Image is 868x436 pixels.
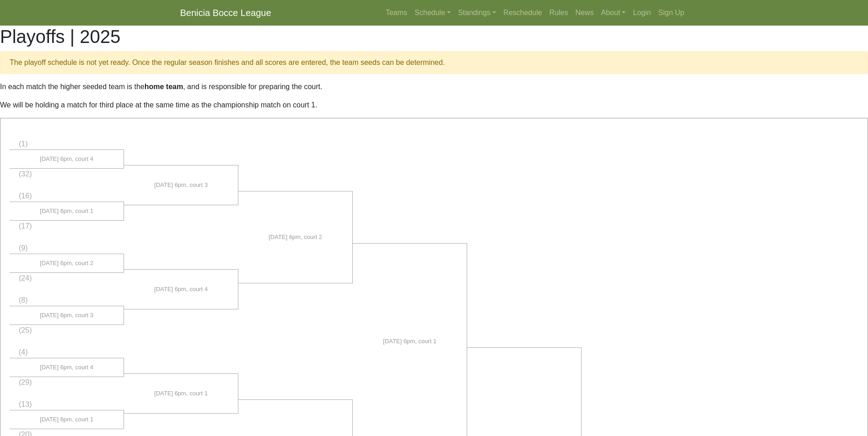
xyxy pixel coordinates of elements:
[598,4,630,22] a: About
[382,4,411,22] a: Teams
[180,4,271,22] a: Benicia Bocce League
[40,363,93,372] span: [DATE] 6pm, court 4
[19,222,32,230] span: (17)
[500,4,546,22] a: Reschedule
[546,4,572,22] a: Rules
[383,337,437,346] span: [DATE] 6pm, court 1
[145,83,183,90] strong: home team
[154,285,208,294] span: [DATE] 6pm, court 4
[19,170,32,178] span: (32)
[40,415,93,424] span: [DATE] 6pm, court 1
[411,4,454,22] a: Schedule
[19,274,32,282] span: (24)
[19,296,28,304] span: (8)
[19,140,28,148] span: (1)
[154,181,208,190] span: [DATE] 6pm, court 3
[572,4,598,22] a: News
[629,4,654,22] a: Login
[19,326,32,334] span: (25)
[19,244,28,252] span: (9)
[40,154,93,164] span: [DATE] 6pm, court 4
[454,4,500,22] a: Standings
[655,4,688,22] a: Sign Up
[154,389,208,398] span: [DATE] 6pm, court 1
[40,207,93,216] span: [DATE] 6pm, court 1
[19,192,32,200] span: (16)
[19,348,28,356] span: (4)
[19,378,32,386] span: (29)
[40,259,93,268] span: [DATE] 6pm, court 2
[269,233,322,242] span: [DATE] 6pm, court 2
[19,400,32,408] span: (13)
[40,311,93,320] span: [DATE] 6pm, court 3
